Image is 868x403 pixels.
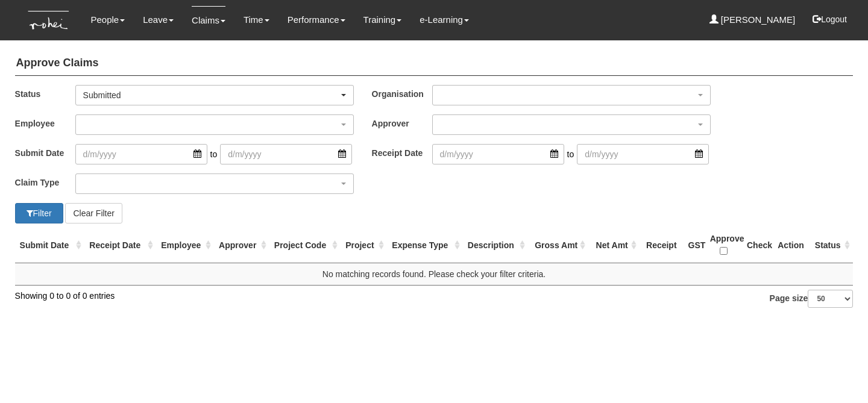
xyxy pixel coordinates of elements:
[207,144,221,164] span: to
[83,89,339,101] div: Submitted
[220,144,352,164] input: d/m/yyyy
[420,6,469,34] a: e-Learning
[84,228,156,263] th: Receipt Date : activate to sort column ascending
[372,114,432,132] label: Approver
[90,6,125,34] a: People
[564,144,577,164] span: to
[15,228,85,263] th: Submit Date : activate to sort column ascending
[804,5,855,34] button: Logout
[75,144,207,164] input: d/m/yyyy
[463,228,528,263] th: Description : activate to sort column ascending
[432,144,564,164] input: d/m/yyyy
[15,51,854,76] h4: Approve Claims
[577,144,709,164] input: d/m/yyyy
[684,228,705,263] th: GST
[15,85,75,102] label: Status
[269,228,341,263] th: Project Code : activate to sort column ascending
[588,228,640,263] th: Net Amt : activate to sort column ascending
[143,6,174,34] a: Leave
[772,228,810,263] th: Action
[192,6,225,34] a: Claims
[705,228,742,263] th: Approve
[214,228,269,263] th: Approver : activate to sort column ascending
[742,228,772,263] th: Check
[15,203,63,223] button: Filter
[244,6,269,34] a: Time
[387,228,462,263] th: Expense Type : activate to sort column ascending
[640,228,683,263] th: Receipt
[156,228,214,263] th: Employee : activate to sort column ascending
[770,290,854,308] label: Page size
[341,228,387,263] th: Project : activate to sort column ascending
[528,228,588,263] th: Gross Amt : activate to sort column ascending
[65,203,122,223] button: Clear Filter
[372,144,432,161] label: Receipt Date
[808,290,853,308] select: Page size
[709,6,796,34] a: [PERSON_NAME]
[15,263,854,285] td: No matching records found. Please check your filter criteria.
[75,85,354,105] button: Submitted
[810,228,854,263] th: Status : activate to sort column ascending
[372,85,432,102] label: Organisation
[363,6,402,34] a: Training
[15,144,75,161] label: Submit Date
[15,114,75,132] label: Employee
[288,6,345,34] a: Performance
[15,173,75,191] label: Claim Type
